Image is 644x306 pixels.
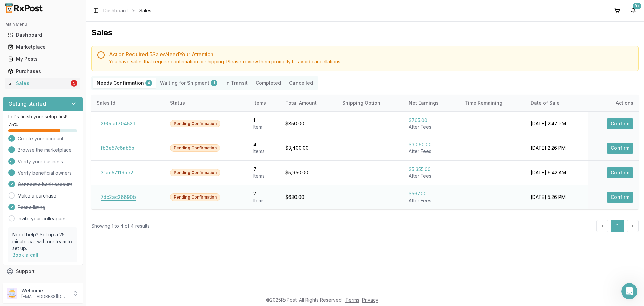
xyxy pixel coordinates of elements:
[18,204,45,211] span: Post a listing
[607,118,633,129] button: Confirm
[21,287,68,294] p: Welcome
[21,294,68,299] p: [EMAIL_ADDRESS][DOMAIN_NAME]
[18,192,56,199] a: Make a purchase
[103,7,151,14] nav: breadcrumb
[409,117,453,124] div: $765.00
[170,193,220,201] div: Pending Confirmation
[5,65,80,77] a: Purchases
[18,135,63,142] span: Create your account
[5,29,80,41] a: Dashboard
[16,280,39,287] span: Feedback
[531,169,583,176] div: [DATE] 9:42 AM
[91,27,639,38] h1: Sales
[3,3,46,13] img: RxPost Logo
[409,173,453,179] div: After Fees
[285,120,332,127] div: $850.00
[5,41,80,53] a: Marketplace
[97,192,140,203] button: 7dc2ac26690b
[409,148,453,155] div: After Fees
[71,80,77,87] div: 5
[337,95,404,111] th: Shipping Option
[607,143,633,154] button: Confirm
[588,95,639,111] th: Actions
[3,66,83,77] button: Purchases
[18,170,72,176] span: Verify beneficial owners
[109,58,633,65] div: You have sales that require confirmation or shipping. Please review them promptly to avoid cancel...
[8,121,18,128] span: 75 %
[409,197,453,204] div: After Fees
[91,95,165,111] th: Sales Id
[459,95,526,111] th: Time Remaining
[18,147,72,154] span: Browse the marketplace
[5,77,80,89] a: Sales5
[8,80,69,87] div: Sales
[3,265,83,277] button: Support
[109,52,633,57] h5: Action Required: 5 Sale s Need Your Attention!
[531,145,583,151] div: [DATE] 2:26 PM
[633,3,641,9] div: 9+
[145,80,152,86] div: 4
[253,166,274,173] div: 7
[18,215,67,222] a: Invite your colleagues
[8,32,77,38] div: Dashboard
[531,194,583,201] div: [DATE] 5:26 PM
[156,78,221,88] button: Waiting for Shipment
[3,277,83,290] button: Feedback
[170,169,220,176] div: Pending Confirmation
[285,78,317,88] button: Cancelled
[3,54,83,64] button: My Posts
[18,158,63,165] span: Verify your business
[409,190,453,197] div: $567.00
[8,44,77,50] div: Marketplace
[280,95,337,111] th: Total Amount
[3,78,83,89] button: Sales5
[409,124,453,130] div: After Fees
[8,68,77,75] div: Purchases
[93,78,156,88] button: Needs Confirmation
[8,100,46,108] h3: Getting started
[8,113,77,120] p: Let's finish your setup first!
[103,7,128,14] a: Dashboard
[253,148,274,155] div: Item s
[97,167,138,178] button: 31ad57119be2
[607,192,633,203] button: Confirm
[97,143,139,154] button: fb3e57c6ab5b
[139,7,151,14] span: Sales
[253,197,274,204] div: Item s
[12,231,73,252] p: Need help? Set up a 25 minute call with our team to set up.
[621,283,637,299] iframe: Intercom live chat
[18,181,72,188] span: Connect a bank account
[362,297,378,303] a: Privacy
[531,120,583,127] div: [DATE] 2:47 PM
[403,95,459,111] th: Net Earnings
[253,173,274,179] div: Item s
[3,42,83,52] button: Marketplace
[525,95,588,111] th: Date of Sale
[170,144,220,152] div: Pending Confirmation
[253,190,274,197] div: 2
[252,78,285,88] button: Completed
[285,169,332,176] div: $5,950.00
[253,141,274,148] div: 4
[5,53,80,65] a: My Posts
[7,288,17,299] img: User avatar
[211,80,217,86] div: 1
[285,194,332,201] div: $630.00
[165,95,248,111] th: Status
[97,118,139,129] button: 290eaf704521
[221,78,252,88] button: In Transit
[3,30,83,40] button: Dashboard
[345,297,359,303] a: Terms
[170,120,220,127] div: Pending Confirmation
[12,252,38,258] a: Book a call
[248,95,280,111] th: Items
[5,21,80,27] h2: Main Menu
[611,220,624,232] button: 1
[253,117,274,124] div: 1
[8,56,77,62] div: My Posts
[409,141,453,148] div: $3,060.00
[628,5,639,16] button: 9+
[607,167,633,178] button: Confirm
[91,223,150,229] div: Showing 1 to 4 of 4 results
[253,124,274,130] div: Item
